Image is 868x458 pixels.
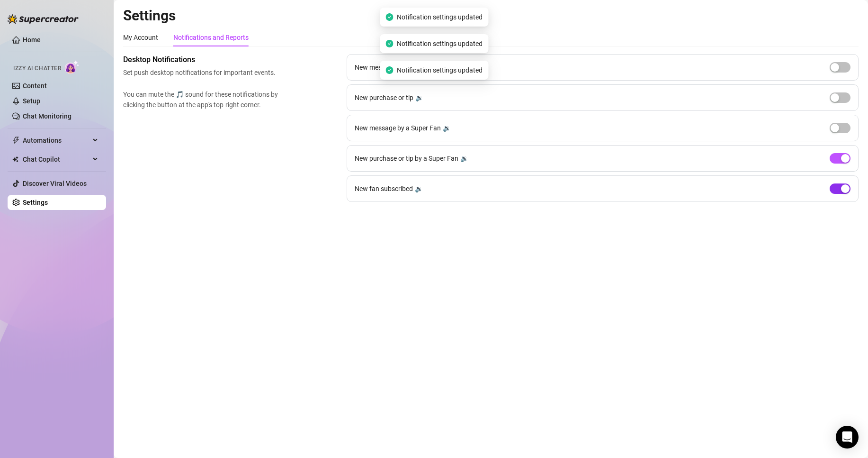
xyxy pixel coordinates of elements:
span: Set push desktop notifications for important events. [123,67,282,78]
img: logo-BBDzfeDw.svg [8,14,79,24]
a: Discover Viral Videos [23,180,87,187]
span: thunderbolt [12,137,20,144]
span: Notification settings updated [397,65,483,75]
div: Notifications and Reports [173,32,249,43]
span: Automations [23,133,90,148]
span: check-circle [385,40,393,47]
div: 🔉 [415,183,423,194]
a: Setup [23,97,40,105]
a: Content [23,82,47,90]
span: You can mute the 🎵 sound for these notifications by clicking the button at the app's top-right co... [123,89,282,110]
a: Chat Monitoring [23,112,72,120]
span: New message [355,62,396,73]
span: Notification settings updated [397,12,483,22]
div: 🔉 [415,92,423,103]
a: Home [23,36,41,44]
div: Open Intercom Messenger [836,426,859,449]
span: check-circle [385,13,393,21]
span: New fan subscribed [355,183,413,194]
img: AI Chatter [65,60,80,74]
span: Desktop Notifications [123,54,282,65]
div: 🔉 [443,123,451,133]
span: Notification settings updated [397,38,483,49]
a: Settings [23,199,48,206]
div: My Account [123,32,158,43]
img: Chat Copilot [12,156,18,163]
span: New purchase or tip [355,92,413,103]
div: 🔉 [460,153,468,164]
span: Izzy AI Chatter [13,64,61,73]
span: New message by a Super Fan [355,123,441,133]
span: New purchase or tip by a Super Fan [355,153,458,164]
span: check-circle [385,66,393,74]
h2: Settings [123,7,859,25]
span: Chat Copilot [23,152,90,167]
